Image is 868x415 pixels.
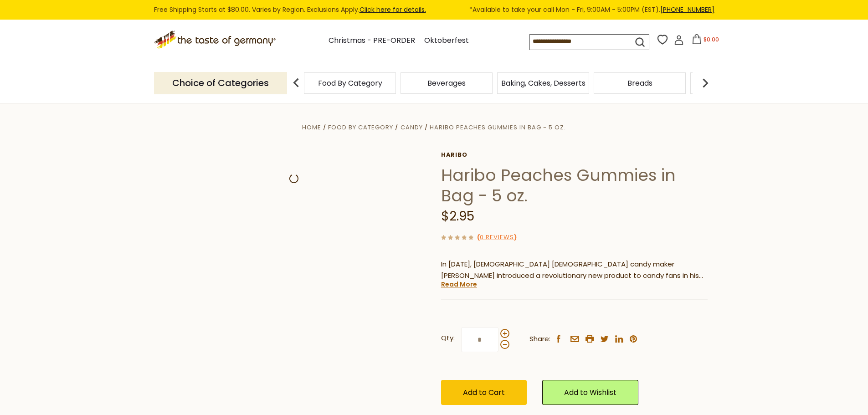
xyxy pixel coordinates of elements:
[480,233,514,242] a: 0 Reviews
[287,74,305,92] img: previous arrow
[660,5,714,14] a: [PHONE_NUMBER]
[441,280,477,289] a: Read More
[302,123,321,132] a: Home
[441,259,708,282] p: In [DATE], [DEMOGRAPHIC_DATA] [DEMOGRAPHIC_DATA] candy maker [PERSON_NAME] introduced a revolutio...
[704,36,719,43] span: $0.00
[154,72,287,94] p: Choice of Categories
[441,207,474,225] span: $2.95
[542,380,638,405] a: Add to Wishlist
[441,333,455,344] strong: Qty:
[501,80,586,87] a: Baking, Cakes, Desserts
[328,123,393,132] a: Food By Category
[686,34,724,48] button: $0.00
[360,5,426,14] a: Click here for details.
[424,35,469,47] a: Oktoberfest
[529,333,550,345] span: Share:
[154,5,714,15] div: Free Shipping Starts at $80.00. Varies by Region. Exclusions Apply.
[441,151,708,159] a: Haribo
[463,387,505,398] span: Add to Cart
[461,327,498,352] input: Qty:
[329,35,415,47] a: Christmas - PRE-ORDER
[318,80,382,87] a: Food By Category
[441,165,708,206] h1: Haribo Peaches Gummies in Bag - 5 oz.
[401,123,423,132] a: Candy
[696,74,714,92] img: next arrow
[477,233,517,241] span: ( )
[427,80,466,87] a: Beverages
[469,5,714,15] span: *Available to take your call Mon - Fri, 9:00AM - 5:00PM (EST).
[441,380,527,405] button: Add to Cart
[627,80,652,87] a: Breads
[430,123,566,132] a: Haribo Peaches Gummies in Bag - 5 oz.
